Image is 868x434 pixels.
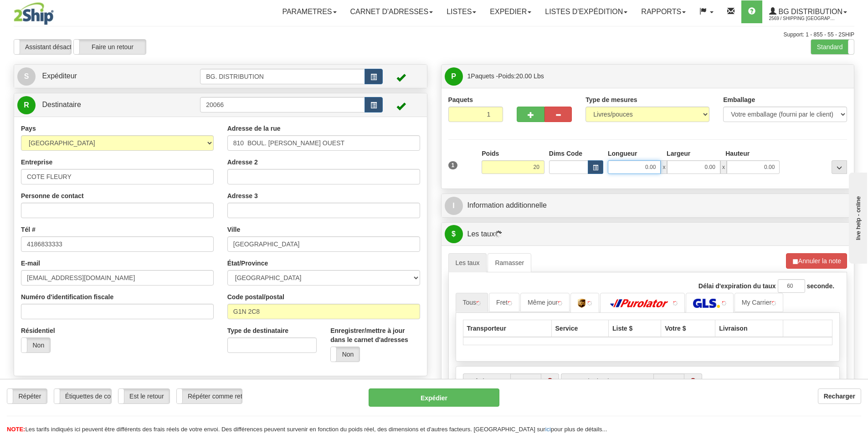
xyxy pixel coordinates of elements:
[508,301,512,306] img: tiny_red.gif
[634,0,693,23] a: Rapports
[806,281,834,291] label: seconde.
[776,8,842,15] span: BG Distribution
[17,67,36,86] span: S
[200,97,365,112] input: Identifiant du destinataire
[445,225,851,244] a: $Les taux
[818,388,861,404] button: Recharger
[445,196,851,215] a: IInformation additionnelle
[545,426,551,433] a: ici
[483,0,538,23] a: Expedier
[21,191,84,200] label: Personne de contact
[607,299,671,308] img: Purolator
[725,149,750,158] label: Hauteur
[54,389,111,403] label: Étiquettes de courrier électronique
[699,281,776,291] label: Délai d'expiration du taux
[42,101,81,108] span: Destinataire
[489,293,519,312] a: Fret
[463,373,510,389] label: Prêt à temps
[7,426,25,433] span: NOTE:
[551,320,608,337] th: Service
[17,67,200,86] a: S Expéditeur
[14,2,54,25] img: logo2569.jpg
[448,161,458,169] span: 1
[538,0,634,23] a: LISTES D'EXPÉDITION
[227,135,420,151] input: Entrez un emplacement
[720,160,727,174] span: x
[586,95,637,104] label: Type de mesures
[445,67,463,86] span: P
[811,40,854,54] label: Standard
[771,301,776,306] img: tiny_red.gif
[17,96,36,114] span: R
[482,149,499,158] label: Poids
[14,31,854,39] div: Support: 1 - 855 - 55 - 2SHIP
[832,160,847,174] div: ...
[448,253,487,272] a: Les taux
[118,389,169,403] label: Est le retour
[42,72,77,80] span: Expéditeur
[693,299,720,308] img: GLS Canada
[21,225,36,234] label: Tél #
[847,170,867,263] iframe: chat widget
[21,338,50,352] label: Non
[488,253,531,272] a: Ramasser
[445,67,851,86] a: P 1Paquets -Poids:20.00 Lbs
[467,72,471,80] span: 1
[723,95,755,104] label: Emballage
[21,326,55,335] label: Résidentiel
[467,67,544,85] span: Paquets -
[330,326,420,344] label: Enregistrer/mettre à jour dans le carnet d'adresses
[227,191,258,200] label: Adresse 3
[344,0,440,23] a: Carnet d'adresses
[667,149,690,158] label: Largeur
[722,301,726,306] img: tiny_red.gif
[227,326,288,335] label: Type de destinataire
[275,0,343,23] a: Parametres
[762,0,854,23] a: BG Distribution 2569 / Shipping [GEOGRAPHIC_DATA]
[476,301,481,306] img: tiny_red.gif
[21,158,52,167] label: Entreprise
[495,230,502,238] img: Progress.gif
[463,320,551,337] th: Transporteur
[21,259,40,268] label: E-mail
[440,0,483,23] a: Listes
[608,149,637,158] label: Longueur
[715,320,783,337] th: Livraison
[7,389,47,403] label: Répéter
[520,293,570,312] a: Même jour
[227,225,241,234] label: Ville
[14,40,71,54] label: Assistant désactivé
[608,320,661,337] th: Liste $
[445,225,463,243] span: $
[448,95,473,104] label: Paquets
[578,299,586,308] img: UPS
[7,8,84,15] div: live help - online
[549,149,582,158] label: Dims Code
[21,292,113,301] label: Numéro d'identification fiscale
[227,259,268,268] label: État/Province
[561,373,653,389] label: Heure du dernier ramassage
[516,72,532,80] span: 20.00
[456,293,488,312] a: Tous
[734,293,783,312] a: My Carrier
[786,253,847,269] button: Annuler la note
[534,72,544,80] span: Lbs
[227,292,284,301] label: Code postal/postal
[21,124,36,133] label: Pays
[673,301,678,306] img: tiny_red.gif
[558,301,562,306] img: tiny_red.gif
[587,301,592,306] img: tiny_red.gif
[331,347,360,362] label: Non
[227,158,258,167] label: Adresse 2
[200,69,365,84] input: Identifiant de l'expéditeur
[227,124,281,133] label: Adresse de la rue
[769,14,837,23] span: 2569 / Shipping [GEOGRAPHIC_DATA]
[661,320,715,337] th: Votre $
[74,40,146,54] label: Faire un retour
[824,393,855,400] b: Recharger
[17,96,180,114] a: R Destinataire
[369,388,499,407] button: Expédier
[177,389,242,403] label: Répéter comme retour
[661,160,667,174] span: x
[498,72,544,80] span: Poids:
